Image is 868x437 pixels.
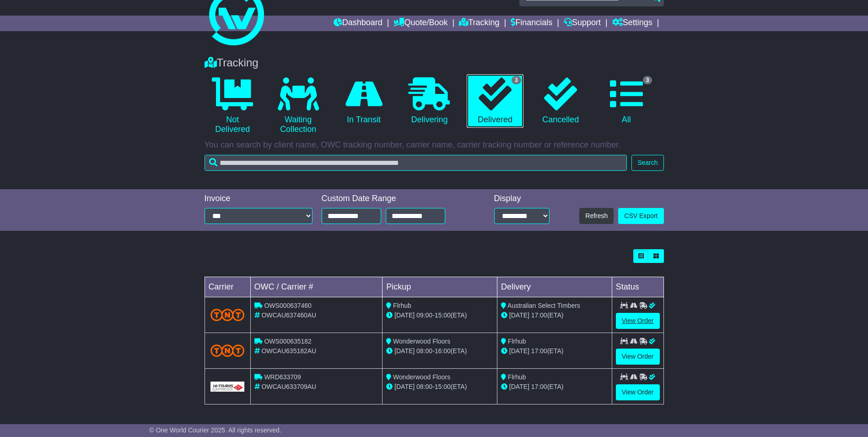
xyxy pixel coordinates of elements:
span: Wonderwood Floors [393,338,450,345]
span: OWCAU635182AU [261,347,316,355]
span: Australian Select Timbers [507,302,580,309]
span: Flrhub [508,338,526,345]
img: TNT_Domestic.png [210,344,245,357]
p: You can search by client name, OWC tracking number, carrier name, carrier tracking number or refe... [205,140,664,150]
span: OWS000637460 [264,302,312,309]
button: Search [631,155,663,171]
a: Support [564,16,601,31]
td: Status [612,277,663,297]
span: 09:00 [416,311,432,319]
span: 15:00 [435,383,451,390]
div: - (ETA) [386,382,493,392]
div: (ETA) [501,382,608,392]
div: (ETA) [501,311,608,320]
span: WRD633709 [264,373,301,381]
div: (ETA) [501,346,608,356]
span: Wonderwood Floors [393,373,450,381]
a: Settings [612,16,652,31]
a: Quote/Book [394,16,447,31]
span: [DATE] [509,311,529,319]
span: OWCAU633709AU [261,383,316,390]
td: Delivery [497,277,612,297]
div: Tracking [200,56,669,70]
a: View Order [616,313,660,329]
span: Flrhub [393,302,411,309]
span: 17:00 [531,347,547,355]
a: 3 All [598,74,654,128]
span: 15:00 [435,311,451,319]
span: [DATE] [394,347,415,355]
div: - (ETA) [386,311,493,320]
span: [DATE] [394,311,415,319]
button: Refresh [579,208,614,224]
div: - (ETA) [386,346,493,356]
img: TNT_Domestic.png [210,309,245,321]
td: OWC / Carrier # [250,277,383,297]
div: Invoice [205,194,313,204]
span: OWS000635182 [264,338,312,345]
a: In Transit [335,74,392,128]
a: View Order [616,384,660,400]
a: Not Delivered [205,74,261,138]
span: 3 [512,76,521,84]
span: 3 [643,76,652,84]
span: © One World Courier 2025. All rights reserved. [149,426,281,434]
span: Flrhub [508,373,526,381]
td: Pickup [383,277,497,297]
img: GetCarrierServiceLogo [210,382,245,392]
a: Delivering [401,74,458,128]
td: Carrier [205,277,250,297]
span: 17:00 [531,311,547,319]
div: Display [494,194,550,204]
a: 3 Delivered [467,74,523,128]
a: Waiting Collection [270,74,326,138]
span: [DATE] [509,347,529,355]
a: Tracking [459,16,499,31]
span: [DATE] [394,383,415,390]
a: Financials [511,16,552,31]
span: 08:00 [416,383,432,390]
span: 08:00 [416,347,432,355]
span: [DATE] [509,383,529,390]
span: 17:00 [531,383,547,390]
span: OWCAU637460AU [261,311,316,319]
span: 16:00 [435,347,451,355]
a: Dashboard [334,16,383,31]
a: Cancelled [533,74,589,128]
a: CSV Export [618,208,663,224]
div: Custom Date Range [322,194,469,204]
a: View Order [616,349,660,365]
